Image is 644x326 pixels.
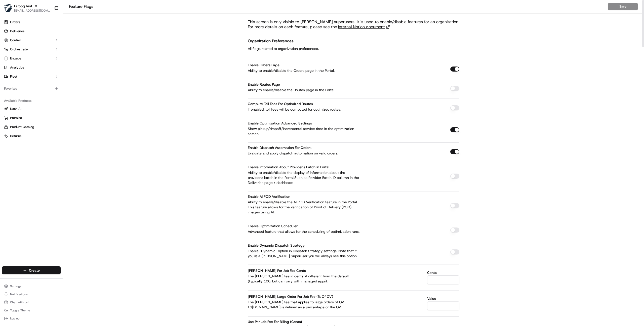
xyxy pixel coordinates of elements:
p: All flags related to organization preferences. [248,46,319,52]
button: Farooq Test [14,4,32,9]
img: 1736555255976-a54dd68f-1ca7-489b-9aae-adbdc363a1c4 [5,48,14,57]
div: We're available if you need us! [23,53,69,57]
span: Orders [10,20,20,24]
img: Nash [5,5,15,15]
a: internal Notion document [338,24,390,29]
p: Evaluate and apply dispatch automation on valid orders. [248,151,361,156]
button: Nash AI [2,105,61,113]
a: Powered byPylon [35,125,61,129]
span: Promise [10,116,22,120]
h3: For more details on each feature, please see the . [248,24,459,29]
label: Enable Orders Page [248,63,279,67]
span: Settings [10,284,21,288]
p: Advanced feature that allows for the scheduling of optimization runs. [248,229,361,234]
span: [DATE] [45,78,55,82]
a: Analytics [2,63,61,72]
label: Enable Routes Page [248,82,280,87]
span: [PERSON_NAME] [16,78,41,82]
button: Settings [2,283,61,290]
label: [PERSON_NAME] Large Order Per Job Fee (% of OV) [248,294,333,299]
span: Deliveries [10,29,24,34]
p: Welcome 👋 [5,20,92,28]
button: Farooq TestFarooq Test[EMAIL_ADDRESS][DOMAIN_NAME] [2,2,52,14]
a: 💻API Documentation [41,111,83,120]
a: Orders [2,18,61,26]
div: Favorites [2,85,61,93]
button: Engage [2,54,61,62]
a: Deliveries [2,27,61,35]
label: Enable Optimization Advanced Settings [248,121,312,125]
img: 1736555255976-a54dd68f-1ca7-489b-9aae-adbdc363a1c4 [10,92,14,96]
div: Start new chat [23,48,83,53]
button: Chat with us! [2,299,61,306]
h1: Feature Flags [69,4,608,10]
img: 4037041995827_4c49e92c6e3ed2e3ec13_72.png [11,48,20,57]
p: The [PERSON_NAME] fee that applies to large orders of OV >$[DOMAIN_NAME] is defined as a percanta... [248,300,361,310]
button: Log out [2,315,61,322]
button: Product Catalog [2,123,61,131]
button: Fleet [2,73,61,81]
span: Analytics [10,65,24,70]
span: Control [10,38,21,43]
p: If enabled, toll fees will be computed for optimized routes. [248,107,361,112]
span: Notifications [10,292,28,296]
button: Create [2,266,61,274]
img: Farooq Akhtar [5,87,13,95]
label: Compute toll fees for optimized routes [248,102,313,106]
h2: Organization Preferences [248,38,319,45]
p: The [PERSON_NAME] fee in cents, if different from the default (typically 100, but can vary with m... [248,274,361,284]
button: Returns [2,132,61,140]
a: 📗Knowledge Base [3,111,41,120]
span: Toggle Theme [10,308,30,312]
a: Product Catalog [4,125,59,129]
a: Promise [4,116,59,120]
button: [EMAIL_ADDRESS][DOMAIN_NAME] [14,9,50,13]
span: • [42,92,44,96]
img: Farooq Akhtar [5,73,13,81]
button: Promise [2,114,61,122]
span: API Documentation [48,113,81,118]
input: Got a question? Start typing here... [13,32,91,38]
label: Value [427,297,459,300]
span: Log out [10,316,20,320]
span: • [42,78,44,82]
label: Enable AI POD Verification [248,194,290,199]
button: Control [2,36,61,44]
p: Ability to enable/disable the display of information about the provider's batch in the Portal.Suc... [248,170,361,185]
p: Ability to enable/disable the Orders page in the Portal. [248,68,361,73]
button: Orchestrate [2,45,61,53]
p: Ability to enable/disable the Routes page in the Portal. [248,87,361,92]
label: Use Per Job Fee for Billing (Cents) [248,319,302,324]
p: Ability to enable/disable the AI POD Verification feature in the Portal. This feature allows for ... [248,200,361,215]
img: 1736555255976-a54dd68f-1ca7-489b-9aae-adbdc363a1c4 [10,78,14,82]
div: 📗 [5,113,9,117]
span: Product Catalog [10,125,34,129]
span: Knowledge Base [10,113,38,118]
label: Enable Dynamic Dispatch Strategy [248,243,305,248]
label: Enable Optimization Scheduler [248,224,298,228]
span: Orchestrate [10,47,28,52]
label: Enable Dispatch Automation for Orders [248,145,311,150]
span: Create [29,268,40,273]
label: [PERSON_NAME] Per Job Fee Cents [248,268,306,273]
img: Farooq Test [4,4,12,12]
a: Returns [4,134,59,138]
label: Enable Information about Provider's Batch in Portal [248,165,329,169]
p: Show pickup/dropoff/incremental service time in the optimization screen. [248,126,361,136]
span: Engage [10,56,21,61]
span: Pylon [50,125,61,129]
button: Start new chat [86,50,92,56]
button: See all [78,64,92,71]
div: Past conversations [5,66,34,70]
span: [DATE] [45,92,55,96]
span: Returns [10,134,21,138]
label: Cents [427,271,459,274]
div: 💻 [43,113,47,117]
button: Notifications [2,291,61,298]
p: Enable `Dynamic` option in Dispatch Strategy settings. Note that if you're a [PERSON_NAME] Superu... [248,248,361,258]
h2: This screen is only visible to [PERSON_NAME] superusers. It is used to enable/disable features fo... [248,19,459,24]
button: Toggle Theme [2,307,61,314]
div: Available Products [2,97,61,105]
